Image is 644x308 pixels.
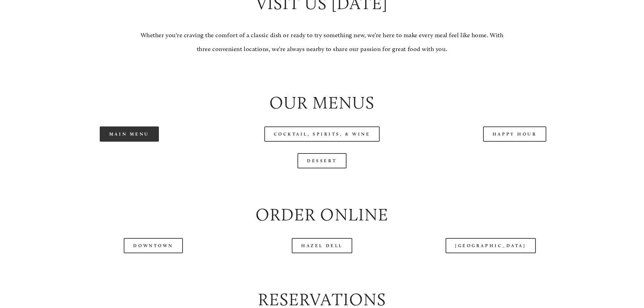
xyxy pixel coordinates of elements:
a: Happy Hour [483,126,547,142]
a: [GEOGRAPHIC_DATA] [446,238,535,253]
a: Cocktail, Spirits, & Wine [264,126,380,142]
a: Hazel Dell [292,238,352,253]
h2: Order Online [39,203,605,227]
a: Main Menu [100,126,159,142]
a: Dessert [297,153,347,168]
h2: Our Menus [39,91,605,115]
a: Downtown [124,238,183,253]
